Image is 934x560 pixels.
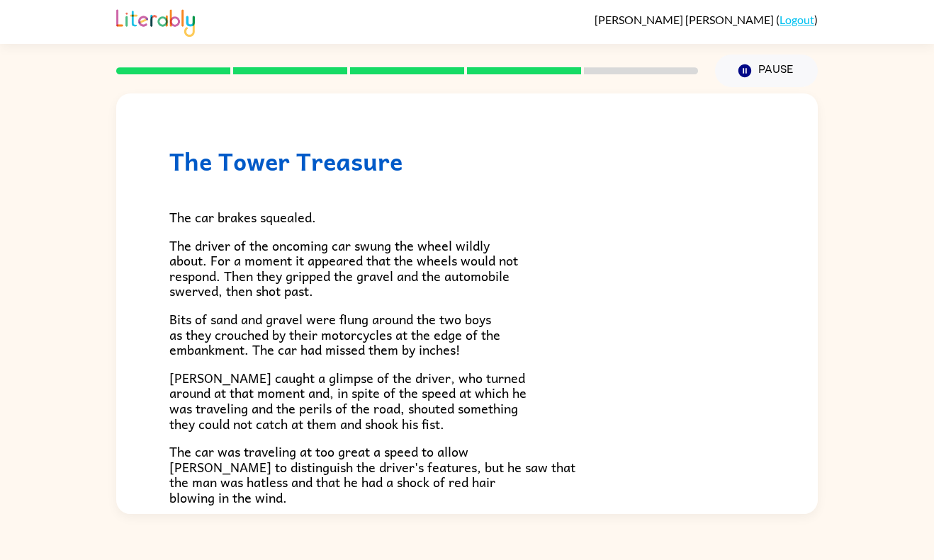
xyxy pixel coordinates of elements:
a: Logout [780,13,814,26]
span: The driver of the oncoming car swung the wheel wildly about. For a moment it appeared that the wh... [169,235,518,302]
span: Bits of sand and gravel were flung around the two boys as they crouched by their motorcycles at t... [169,309,500,360]
button: Pause [715,55,818,87]
span: The car brakes squealed. [169,207,316,227]
span: [PERSON_NAME] [PERSON_NAME] [595,13,776,26]
h1: The Tower Treasure [169,147,765,176]
span: [PERSON_NAME] caught a glimpse of the driver, who turned around at that moment and, in spite of t... [169,367,527,434]
span: The car was traveling at too great a speed to allow [PERSON_NAME] to distinguish the driver's fea... [169,441,575,508]
div: ( ) [595,13,818,26]
img: Literably [116,6,195,37]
